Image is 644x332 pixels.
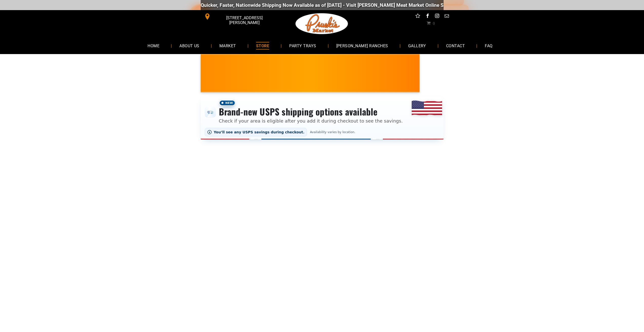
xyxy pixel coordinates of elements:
span: Availability varies by location. [309,130,356,134]
a: [STREET_ADDRESS][PERSON_NAME] [201,13,278,20]
span: New [219,100,236,106]
a: email [443,13,450,20]
a: HOME [140,39,167,52]
a: CONTACT [439,39,472,52]
a: PARTY TRAYS [282,39,324,52]
a: [PERSON_NAME] RANCHES [329,39,396,52]
span: You’ll see any USPS savings during checkout. [214,130,305,134]
a: Social network [414,13,421,20]
a: GALLERY [401,39,434,52]
a: STORE [248,39,277,52]
img: Pruski-s+Market+HQ+Logo2-1920w.png [295,10,349,37]
span: 0 [433,21,435,25]
div: Quicker, Faster, Nationwide Shipping Now Available as of [DATE] - Visit [PERSON_NAME] Meat Market... [179,2,485,8]
h3: Brand-new USPS shipping options available [219,106,403,117]
p: Check if your area is eligible after you add it during checkout to see the savings. [219,117,403,124]
a: MARKET [212,39,244,52]
a: [DOMAIN_NAME][URL] [436,2,485,8]
span: [PERSON_NAME] MARKET [389,77,489,85]
span: [STREET_ADDRESS][PERSON_NAME] [212,13,277,28]
a: FAQ [477,39,500,52]
div: Shipping options announcement [201,97,444,139]
a: facebook [424,13,431,20]
a: instagram [434,13,440,20]
a: ABOUT US [172,39,207,52]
